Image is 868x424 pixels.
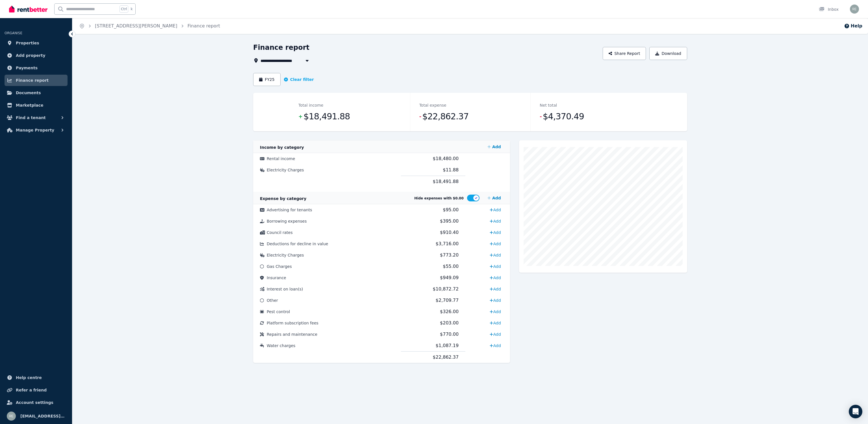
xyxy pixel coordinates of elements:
span: $3,716.00 [436,241,459,246]
a: Add [487,217,503,226]
span: Rental income [267,156,295,161]
span: Electricity Charges [267,253,304,257]
span: $55.00 [443,264,459,269]
span: $773.20 [440,252,459,258]
a: Add [487,273,503,282]
span: Properties [16,40,39,46]
div: Inbox [819,7,839,12]
a: Finance report [188,23,220,29]
button: Find a tenant [5,112,68,123]
span: $18,491.88 [433,179,459,184]
a: Add [487,239,503,248]
img: rentals@jonseabrook.com [7,412,16,421]
span: $326.00 [440,309,459,314]
div: Open Intercom Messenger [849,405,862,418]
span: $395.00 [440,218,459,224]
a: Add [487,307,503,316]
span: $10,872.72 [433,286,459,292]
span: Other [267,298,278,303]
span: $11.88 [443,167,459,173]
span: Gas Charges [267,264,292,269]
span: - [419,113,421,120]
span: Account settings [16,399,53,406]
span: Finance report [16,77,49,84]
dt: Net total [540,102,557,109]
a: Add [487,205,503,214]
span: Refer a friend [16,387,47,393]
button: Download [649,47,687,60]
span: Borrowing expenses [267,219,307,223]
button: Share Report [603,47,646,60]
dt: Total expense [419,102,446,109]
a: Marketplace [5,100,68,111]
a: Account settings [5,397,68,408]
a: Add [487,341,503,350]
a: Add [485,141,503,152]
span: - [540,113,542,120]
span: Help centre [16,374,42,381]
span: Expense by category [260,196,306,201]
span: Hide expenses with $0.00 [414,196,463,200]
span: Deductions for decline in value [267,242,328,246]
span: $770.00 [440,332,459,337]
a: Properties [5,37,68,49]
span: + [298,113,302,120]
span: Water charges [267,343,295,348]
a: Add property [5,50,68,61]
span: Interest on loan(s) [267,287,303,291]
a: Add [487,228,503,237]
button: Manage Property [5,124,68,136]
a: [STREET_ADDRESS][PERSON_NAME] [95,23,177,29]
a: Add [485,192,503,204]
button: FY25 [253,73,281,86]
span: $18,480.00 [433,156,459,161]
span: $18,491.88 [303,111,350,122]
span: $22,862.37 [422,111,468,122]
span: $4,370.49 [543,111,584,122]
span: [EMAIL_ADDRESS][DOMAIN_NAME] [20,413,65,419]
span: Add property [16,52,45,59]
button: Help [844,23,862,29]
span: ORGANISE [5,31,22,35]
span: Pest control [267,309,290,314]
span: Find a tenant [16,114,46,121]
a: Add [487,262,503,271]
a: Documents [5,87,68,98]
span: $22,862.37 [433,354,459,360]
a: Payments [5,62,68,74]
a: Add [487,318,503,328]
span: Advertising for tenants [267,208,312,212]
a: Add [487,251,503,260]
span: Manage Property [16,127,54,134]
span: $2,709.77 [436,298,459,303]
img: RentBetter [9,5,47,13]
a: Add [487,296,503,305]
a: Add [487,330,503,339]
button: Clear filter [284,77,314,82]
dt: Total income [298,102,323,109]
img: rentals@jonseabrook.com [850,5,859,14]
h1: Finance report [253,43,309,52]
span: $949.09 [440,275,459,280]
span: Repairs and maintenance [267,332,317,337]
span: k [131,7,133,11]
span: Insurance [267,276,286,280]
a: Help centre [5,372,68,383]
span: Electricity Charges [267,168,304,172]
span: Ctrl [120,5,128,13]
span: Income by category [260,145,304,150]
span: $910.40 [440,230,459,235]
span: Payments [16,64,38,71]
span: Council rates [267,230,293,235]
span: $95.00 [443,207,459,212]
span: Marketplace [16,102,43,109]
span: Platform subscription fees [267,321,318,325]
a: Finance report [5,75,68,86]
span: Documents [16,89,41,96]
a: Refer a friend [5,384,68,396]
span: $203.00 [440,320,459,326]
a: Add [487,285,503,294]
nav: Breadcrumb [72,18,227,34]
span: $1,087.19 [436,343,459,348]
